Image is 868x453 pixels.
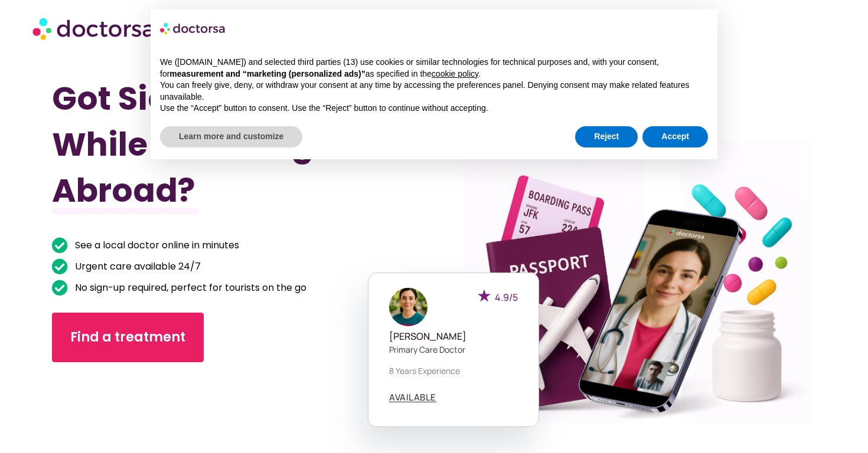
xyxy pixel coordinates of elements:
[389,343,518,356] p: Primary care doctor
[52,313,204,362] a: Find a treatment
[72,280,306,296] span: No sign-up required, perfect for tourists on the go
[72,258,201,275] span: Urgent care available 24/7
[169,69,365,78] strong: measurement and “marketing (personalized ads)”
[72,237,239,254] span: See a local doctor online in minutes
[160,19,226,38] img: logo
[160,57,708,80] p: We ([DOMAIN_NAME]) and selected third parties (13) use cookies or similar technologies for techni...
[160,103,708,114] p: Use the “Accept” button to consent. Use the “Reject” button to continue without accepting.
[642,126,708,147] button: Accept
[575,126,638,147] button: Reject
[160,80,708,103] p: You can freely give, deny, or withdraw your consent at any time by accessing the preferences pane...
[52,75,377,214] h1: Got Sick While Traveling Abroad?
[389,331,518,342] h5: [PERSON_NAME]
[495,291,518,304] span: 4.9/5
[70,328,185,347] span: Find a treatment
[389,393,436,402] a: AVAILABLE
[389,365,518,377] p: 8 years experience
[160,126,302,147] button: Learn more and customize
[432,69,478,78] a: cookie policy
